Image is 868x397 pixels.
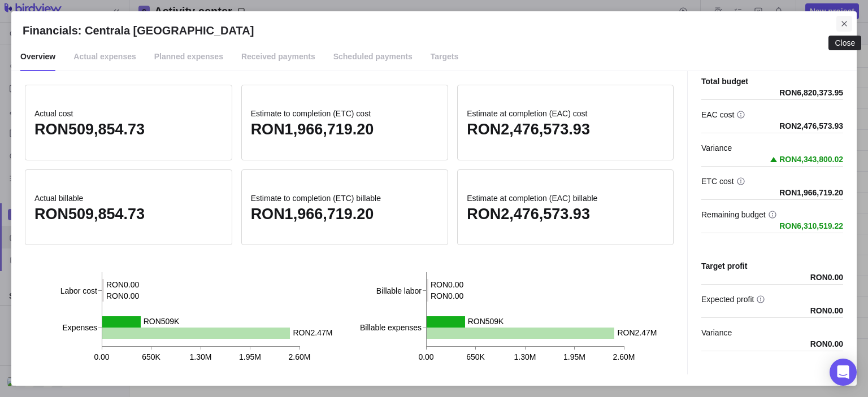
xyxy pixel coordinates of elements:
text: RON509K [144,317,180,326]
text: 650K [466,352,485,361]
span: ETC cost [701,176,734,187]
text: 1.30M [514,352,536,361]
span: RON4,343,800.02 [779,154,843,165]
span: Remaining budget [701,209,766,220]
span: RON1,966,719.20 [779,187,843,198]
tspan: Billable labor [376,286,422,295]
div: Financials: Centrala Slobozia [11,11,857,386]
svg: info-description [756,295,765,304]
text: 0.00 [94,352,109,361]
span: RON509,854.73 [34,121,145,138]
span: EAC cost [701,109,734,120]
h2: Financials: Centrala Slobozia [23,23,845,38]
span: RON2,476,573.93 [467,206,590,223]
span: Actual billable [34,193,223,204]
span: RON0.00 [810,338,843,350]
text: 1.30M [190,352,212,361]
span: Estimate at completion (EAC) billable [467,193,664,204]
span: Scheduled payments [333,43,413,71]
span: Variance [701,327,732,338]
text: RON509K [468,317,504,326]
text: 1.95M [239,352,261,361]
svg: info-description [736,110,745,119]
text: RON0.00 [431,280,464,289]
tspan: Expenses [63,323,97,332]
text: RON2.47M [617,328,657,337]
span: RON6,820,373.95 [779,87,843,98]
text: 0.00 [418,352,433,361]
svg: info-description [736,177,745,186]
span: RON1,966,719.20 [251,121,374,138]
span: RON2,476,573.93 [779,120,843,132]
span: RON0.00 [810,305,843,316]
tspan: Billable expenses [360,323,422,332]
span: Estimate to completion (ETC) billable [251,193,439,204]
span: Actual expenses [73,43,136,71]
span: Estimate to completion (ETC) cost [251,108,439,119]
text: 650K [142,352,160,361]
text: RON0.00 [106,280,140,289]
span: RON1,966,719.20 [251,206,374,223]
svg: info-description [768,210,777,219]
span: Received payments [241,43,315,71]
div: Close [835,38,855,47]
text: RON0.00 [431,291,464,300]
text: 2.60M [613,352,635,361]
span: RON0.00 [810,272,843,283]
span: Expected profit [701,294,754,305]
div: Open Intercom Messenger [830,359,857,386]
span: Close [836,16,852,32]
text: 2.60M [289,352,311,361]
span: Overview [20,43,55,71]
span: Targets [431,43,459,71]
tspan: Labor cost [60,286,97,295]
text: RON0.00 [106,291,140,300]
span: Actual cost [34,108,223,119]
span: Estimate at completion (EAC) cost [467,108,664,119]
span: RON6,310,519.22 [779,220,843,232]
text: RON2.47M [293,328,332,337]
span: Total budget [701,76,748,87]
span: Variance [701,142,732,154]
span: RON509,854.73 [34,206,145,223]
span: RON2,476,573.93 [467,121,590,138]
span: Target profit [701,260,747,272]
text: 1.95M [563,352,585,361]
span: Planned expenses [154,43,223,71]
